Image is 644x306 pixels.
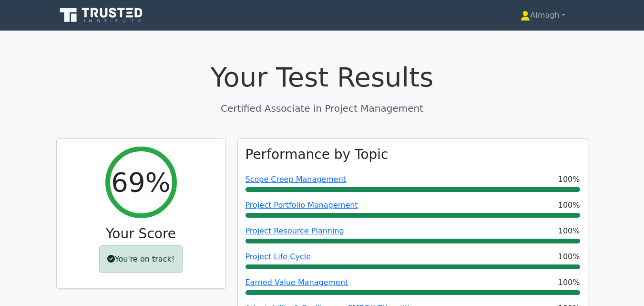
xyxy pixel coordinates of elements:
a: Almagh [498,6,588,25]
h3: Your Score [64,226,218,242]
span: 100% [558,251,580,263]
a: Scope Creep Management [245,175,347,184]
h2: 69% [111,166,170,198]
span: 100% [558,174,580,185]
h3: Performance by Topic [245,147,388,163]
span: 100% [558,225,580,237]
a: Project Portfolio Management [245,200,358,210]
h1: Your Test Results [56,61,588,93]
a: Earned Value Management [245,278,348,287]
p: Certified Associate in Project Management [56,101,588,116]
a: Project Resource Planning [245,226,344,235]
span: 100% [558,200,580,211]
a: Project Life Cycle [245,252,311,261]
span: 100% [558,277,580,288]
div: You're on track! [99,245,183,273]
